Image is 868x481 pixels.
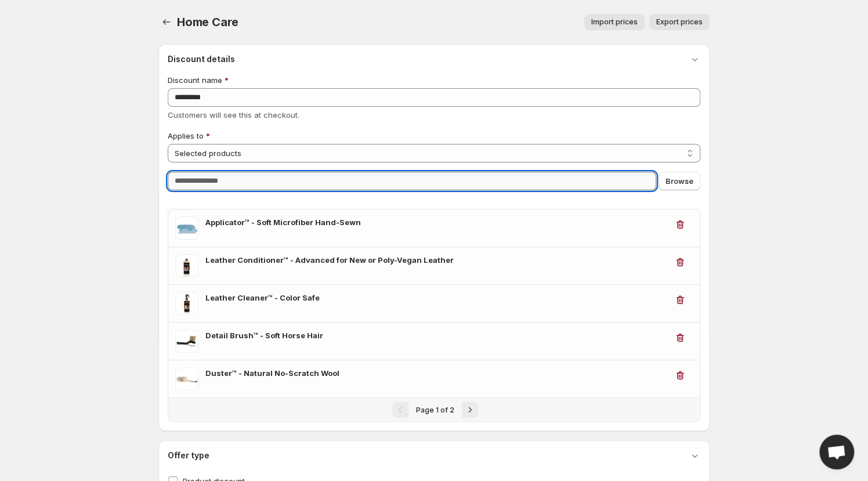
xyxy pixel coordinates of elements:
[819,435,854,469] div: Open chat
[168,397,700,421] nav: Pagination
[462,402,478,418] button: Next
[177,15,238,29] span: Home Care
[659,172,700,190] button: Browse
[591,17,638,27] span: Import prices
[656,17,703,27] span: Export prices
[205,292,667,303] h3: Leather Cleaner™ - Color Safe
[205,330,667,341] h3: Detail Brush™ - Soft Horse Hair
[205,254,667,266] h3: Leather Conditioner™ - Advanced for New or Poly-Vegan Leather
[168,450,209,461] h3: Offer type
[205,367,667,379] h3: Duster™ - Natural No-Scratch Wool
[666,175,693,187] span: Browse
[584,14,645,30] button: Import prices
[168,75,222,85] span: Discount name
[168,53,235,65] h3: Discount details
[649,14,710,30] button: Export prices
[205,216,667,228] h3: Applicator™ - Soft Microfiber Hand-Sewn
[168,110,299,120] span: Customers will see this at checkout.
[168,131,204,140] span: Applies to
[416,406,454,414] span: Page 1 of 2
